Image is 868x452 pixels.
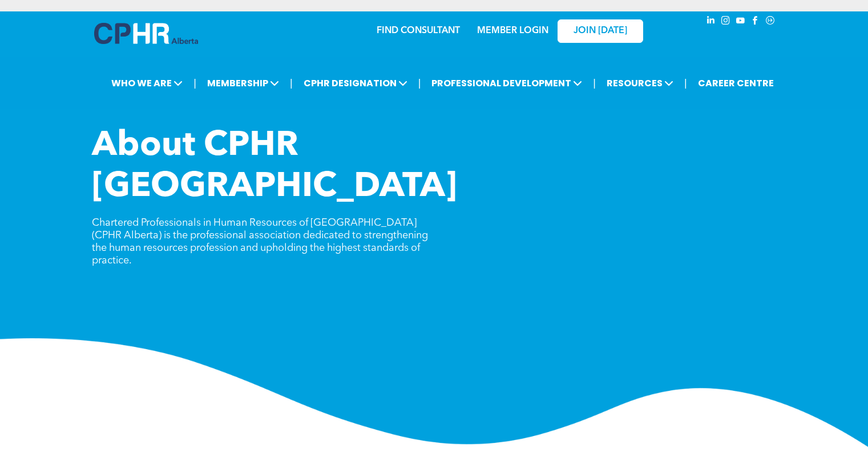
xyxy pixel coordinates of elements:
a: youtube [734,14,747,30]
a: instagram [720,14,732,30]
li: | [290,71,293,95]
a: linkedin [705,14,717,30]
img: A blue and white logo for cp alberta [94,23,198,44]
span: Chartered Professionals in Human Resources of [GEOGRAPHIC_DATA] (CPHR Alberta) is the professiona... [92,218,428,266]
li: | [193,71,196,95]
span: PROFESSIONAL DEVELOPMENT [428,73,586,94]
a: MEMBER LOGIN [477,26,548,35]
span: JOIN [DATE] [574,26,627,37]
li: | [593,71,596,95]
span: About CPHR [GEOGRAPHIC_DATA] [92,129,457,205]
span: CPHR DESIGNATION [300,73,411,94]
a: JOIN [DATE] [558,19,643,43]
li: | [418,71,421,95]
a: facebook [749,14,762,30]
span: WHO WE ARE [108,73,186,94]
span: MEMBERSHIP [204,73,282,94]
a: Social network [764,14,777,30]
span: RESOURCES [603,73,677,94]
a: CAREER CENTRE [695,73,777,94]
a: FIND CONSULTANT [377,26,460,35]
li: | [684,71,687,95]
